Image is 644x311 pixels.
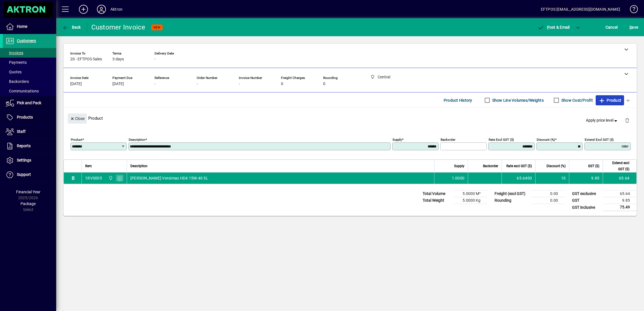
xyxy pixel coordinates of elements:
button: Profile [92,4,110,14]
span: 0 [323,82,325,86]
span: - [155,57,156,62]
span: ost & Email [537,25,570,29]
span: Back [62,25,81,29]
span: Support [17,172,31,177]
a: Reports [3,139,56,153]
td: 9.85 [569,172,603,184]
span: Home [17,24,27,29]
div: Customer Invoice [91,23,146,32]
td: Total Weight [420,197,453,204]
button: Add [74,4,92,14]
td: 0.00 [531,190,565,197]
button: Save [628,22,640,32]
span: Communications [6,89,39,93]
a: Home [3,20,56,34]
span: Products [17,115,33,119]
button: Close [68,113,87,124]
span: Extend excl GST ($) [606,160,629,172]
span: 1.0000 [452,175,465,181]
span: Package [21,201,36,206]
button: Cancel [604,22,619,32]
td: 5.0000 M³ [453,190,487,197]
span: Financial Year [16,190,40,194]
td: GST exclusive [569,190,603,197]
span: Invoices [6,51,23,55]
span: - [239,82,240,86]
span: Settings [17,158,31,162]
span: [DATE] [70,82,82,86]
td: 65.64 [603,172,636,184]
span: Customers [17,38,36,43]
button: Product History [441,95,475,105]
span: [PERSON_NAME] Versimax HD4 15W-40 5L [130,175,208,181]
a: Staff [3,125,56,139]
mat-label: Extend excl GST ($) [585,138,614,142]
td: GST [569,197,603,204]
span: ave [629,23,638,32]
div: Product [64,108,637,128]
span: Discount (%) [547,163,566,169]
button: Delete [620,113,634,127]
a: Payments [3,58,56,67]
div: 1RVS005 [85,175,102,181]
span: Supply [454,163,464,169]
td: Total Volume [420,190,453,197]
label: Show Cost/Profit [560,97,593,103]
button: Back [61,22,82,32]
span: Apply price level [586,117,618,123]
span: - [197,82,198,86]
span: Description [130,163,148,169]
td: 65.64 [603,190,637,197]
a: Products [3,110,56,124]
app-page-header-button: Back [56,22,87,32]
mat-label: Backorder [441,138,455,142]
span: NEW [153,26,160,29]
mat-label: Discount (%) [537,138,555,142]
td: Rounding [492,197,531,204]
mat-label: Description [129,138,145,142]
span: Payments [6,60,27,65]
span: Backorder [483,163,498,169]
app-page-header-button: Delete [620,118,634,123]
span: P [547,25,550,29]
td: 0.00 [531,197,565,204]
a: Support [3,168,56,182]
span: Staff [17,129,26,134]
span: 20 - EFTPOS Sales [70,57,102,62]
span: Cancel [606,23,618,32]
td: GST inclusive [569,204,603,211]
span: 3 days [112,57,124,62]
td: 9.85 [603,197,637,204]
button: Product [596,95,624,105]
button: Post & Email [534,22,573,32]
div: Aktron [110,5,123,14]
a: Pick and Pack [3,96,56,110]
a: Invoices [3,48,56,58]
td: 75.49 [603,204,637,211]
a: Knowledge Base [626,1,637,19]
td: Freight (excl GST) [492,190,531,197]
mat-label: Product [71,138,82,142]
div: EFTPOS [EMAIL_ADDRESS][DOMAIN_NAME] [541,5,620,14]
span: Backorders [6,79,29,84]
button: Apply price level [584,115,621,126]
mat-label: Supply [393,138,402,142]
td: 5.0000 Kg [453,197,487,204]
span: S [629,25,632,29]
span: Product History [444,96,472,105]
span: Product [598,96,621,105]
a: Backorders [3,77,56,86]
span: - [155,82,156,86]
a: Settings [3,153,56,167]
app-page-header-button: Close [66,116,88,121]
td: 10 [535,172,569,184]
span: Pick and Pack [17,101,41,105]
span: 0 [281,82,283,86]
span: Quotes [6,70,22,74]
span: Rate excl GST ($) [506,163,532,169]
a: Quotes [3,67,56,77]
span: Reports [17,144,31,148]
span: Item [85,163,92,169]
span: Central [107,175,114,181]
span: [DATE] [112,82,124,86]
